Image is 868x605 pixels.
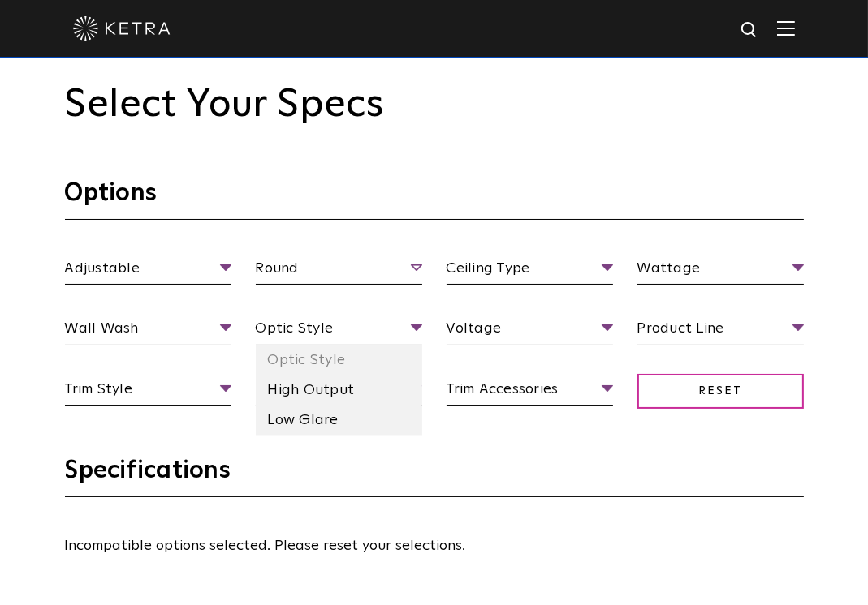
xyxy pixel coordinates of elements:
[447,317,613,345] span: Voltage
[65,257,231,285] span: Adjustable
[777,20,795,36] img: Hamburger%20Nav.svg
[740,20,760,41] img: search icon
[256,257,422,285] span: Round
[256,375,422,405] li: High Output
[65,82,804,129] h2: Select Your Specs
[637,317,804,345] span: Product Line
[447,257,613,285] span: Ceiling Type
[65,538,466,553] span: Incompatible options selected. Please reset your selections.
[65,317,231,345] span: Wall Wash
[637,257,804,285] span: Wattage
[73,16,171,41] img: ketra-logo-2019-white
[256,405,422,436] li: Low Glare
[256,317,422,345] span: Optic Style
[65,378,231,406] span: Trim Style
[447,378,613,406] span: Trim Accessories
[65,178,804,220] h3: Options
[256,345,422,375] li: Optic Style
[637,374,804,409] span: Reset
[65,455,804,497] h3: Specifications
